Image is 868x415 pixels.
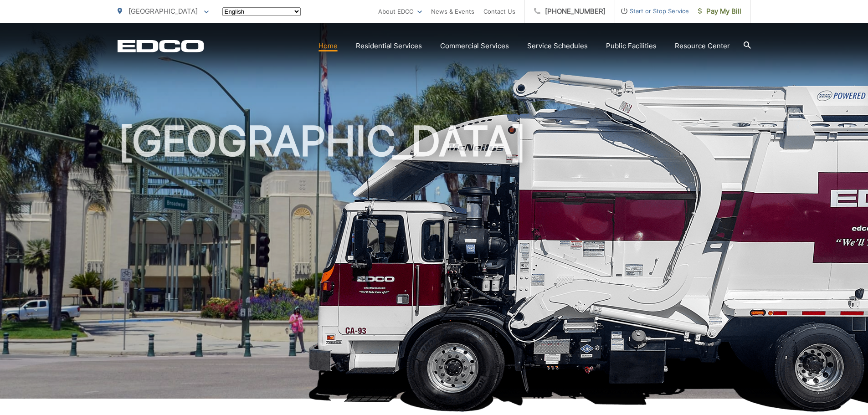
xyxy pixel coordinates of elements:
a: About EDCO [378,6,422,17]
span: [GEOGRAPHIC_DATA] [128,7,198,15]
a: News & Events [431,6,474,17]
h1: [GEOGRAPHIC_DATA] [118,118,751,407]
select: Select a language [222,7,301,16]
a: Public Facilities [606,41,657,51]
span: Pay My Bill [698,6,741,17]
a: Resource Center [675,41,730,51]
a: Contact Us [483,6,515,17]
a: Service Schedules [527,41,588,51]
a: Home [318,41,338,51]
a: EDCD logo. Return to the homepage. [118,40,204,52]
a: Residential Services [356,41,422,51]
a: Commercial Services [440,41,509,51]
